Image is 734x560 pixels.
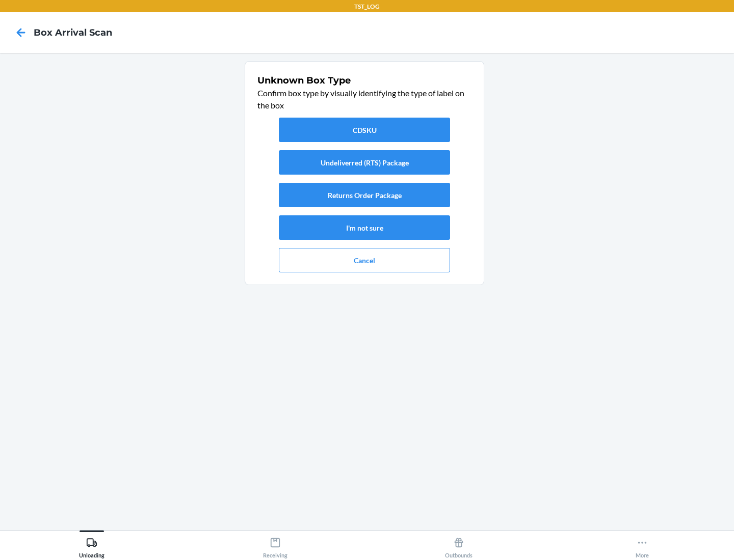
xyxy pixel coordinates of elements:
[34,26,112,39] h4: Box Arrival Scan
[257,87,471,111] p: Confirm box type by visually identifying the type of label on the box
[257,74,471,87] h1: Unknown Box Type
[636,533,649,558] div: More
[263,533,287,558] div: Receiving
[279,183,450,207] button: Returns Order Package
[279,150,450,175] button: Undeliverred (RTS) Package
[279,215,450,240] button: I'm not sure
[550,530,734,558] button: More
[279,118,450,142] button: CDSKU
[367,530,550,558] button: Outbounds
[183,530,367,558] button: Receiving
[79,533,104,558] div: Unloading
[279,248,450,272] button: Cancel
[445,533,473,558] div: Outbounds
[354,2,380,11] p: TST_LOG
